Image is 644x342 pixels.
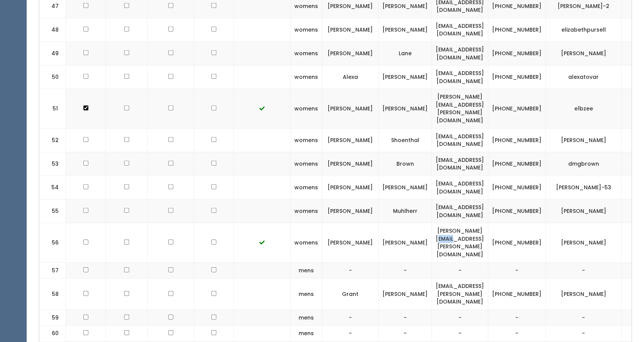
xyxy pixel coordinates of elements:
td: dmgbrown [546,152,622,176]
td: [PHONE_NUMBER] [488,223,546,262]
td: [PERSON_NAME] [322,42,379,66]
td: Muhlherr [379,200,432,223]
td: [PERSON_NAME] [379,223,432,262]
td: - [488,262,546,278]
td: 58 [39,278,66,310]
td: womens [291,176,322,199]
td: [PHONE_NUMBER] [488,200,546,223]
td: - [546,262,622,278]
td: Brown [379,152,432,176]
td: [PHONE_NUMBER] [488,18,546,42]
td: womens [291,152,322,176]
td: - [488,310,546,326]
td: mens [291,278,322,310]
td: - [432,326,488,342]
td: - [488,326,546,342]
td: alexatovar [546,66,622,89]
td: [PERSON_NAME] [322,18,379,42]
td: [PERSON_NAME] [546,200,622,223]
td: - [432,310,488,326]
td: [PERSON_NAME] [322,89,379,128]
td: 52 [39,128,66,152]
td: [PERSON_NAME] [546,128,622,152]
td: [PHONE_NUMBER] [488,128,546,152]
td: 54 [39,176,66,199]
td: Grant [322,278,379,310]
td: - [379,310,432,326]
td: 59 [39,310,66,326]
td: [EMAIL_ADDRESS][DOMAIN_NAME] [432,200,488,223]
td: [PHONE_NUMBER] [488,42,546,66]
td: [PERSON_NAME]-53 [546,176,622,199]
td: - [322,262,379,278]
td: [PHONE_NUMBER] [488,66,546,89]
td: womens [291,200,322,223]
td: [EMAIL_ADDRESS][DOMAIN_NAME] [432,128,488,152]
td: womens [291,223,322,262]
td: 53 [39,152,66,176]
td: [EMAIL_ADDRESS][DOMAIN_NAME] [432,176,488,199]
td: - [322,326,379,342]
td: Alexa [322,66,379,89]
td: womens [291,18,322,42]
td: mens [291,326,322,342]
td: [PHONE_NUMBER] [488,176,546,199]
td: [PERSON_NAME] [379,278,432,310]
td: [PERSON_NAME][EMAIL_ADDRESS][PERSON_NAME][DOMAIN_NAME] [432,223,488,262]
td: [PERSON_NAME] [322,128,379,152]
td: [PERSON_NAME] [379,66,432,89]
td: 48 [39,18,66,42]
td: [EMAIL_ADDRESS][DOMAIN_NAME] [432,18,488,42]
td: 51 [39,89,66,128]
td: [PERSON_NAME] [546,223,622,262]
td: [PERSON_NAME] [322,223,379,262]
td: 60 [39,326,66,342]
td: 57 [39,262,66,278]
td: [PERSON_NAME] [379,89,432,128]
td: [PERSON_NAME] [322,152,379,176]
td: womens [291,89,322,128]
td: [EMAIL_ADDRESS][DOMAIN_NAME] [432,42,488,66]
td: [EMAIL_ADDRESS][DOMAIN_NAME] [432,152,488,176]
td: [PERSON_NAME][EMAIL_ADDRESS][PERSON_NAME][DOMAIN_NAME] [432,89,488,128]
td: - [546,326,622,342]
td: 49 [39,42,66,66]
td: elizabethpursell [546,18,622,42]
td: e1bzee [546,89,622,128]
td: - [379,262,432,278]
td: - [546,310,622,326]
td: [PERSON_NAME] [322,200,379,223]
td: [EMAIL_ADDRESS][DOMAIN_NAME] [432,66,488,89]
td: Shoenthal [379,128,432,152]
td: - [432,262,488,278]
td: - [379,326,432,342]
td: mens [291,262,322,278]
td: womens [291,42,322,66]
td: [PERSON_NAME] [546,278,622,310]
td: womens [291,128,322,152]
td: [EMAIL_ADDRESS][PERSON_NAME][DOMAIN_NAME] [432,278,488,310]
td: womens [291,66,322,89]
td: [PERSON_NAME] [546,42,622,66]
td: [PERSON_NAME] [322,176,379,199]
td: 50 [39,66,66,89]
td: 56 [39,223,66,262]
td: - [322,310,379,326]
td: Lane [379,42,432,66]
td: mens [291,310,322,326]
td: [PHONE_NUMBER] [488,89,546,128]
td: [PERSON_NAME] [379,18,432,42]
td: [PERSON_NAME] [379,176,432,199]
td: 55 [39,200,66,223]
td: [PHONE_NUMBER] [488,152,546,176]
td: [PHONE_NUMBER] [488,278,546,310]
